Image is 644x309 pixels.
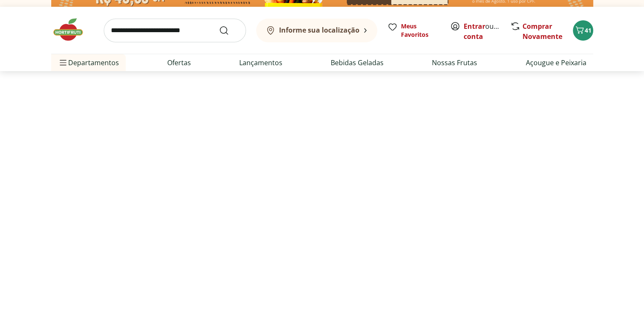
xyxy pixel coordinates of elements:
img: Hortifruti [51,17,94,42]
b: Informe sua localização [279,25,359,35]
button: Menu [58,52,68,73]
a: Criar conta [464,22,510,41]
a: Lançamentos [239,58,282,68]
a: Bebidas Geladas [331,58,384,68]
button: Carrinho [573,20,593,41]
a: Açougue e Peixaria [525,58,586,68]
span: Departamentos [58,52,119,73]
a: Entrar [464,22,485,31]
button: Informe sua localização [256,19,377,42]
button: Submit Search [219,25,239,36]
span: Meus Favoritos [401,22,440,39]
input: search [104,19,246,42]
a: Comprar Novamente [522,22,562,41]
span: 41 [585,26,591,34]
a: Ofertas [167,58,191,68]
a: Meus Favoritos [387,22,440,39]
span: ou [464,21,501,41]
a: Nossas Frutas [432,58,477,68]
